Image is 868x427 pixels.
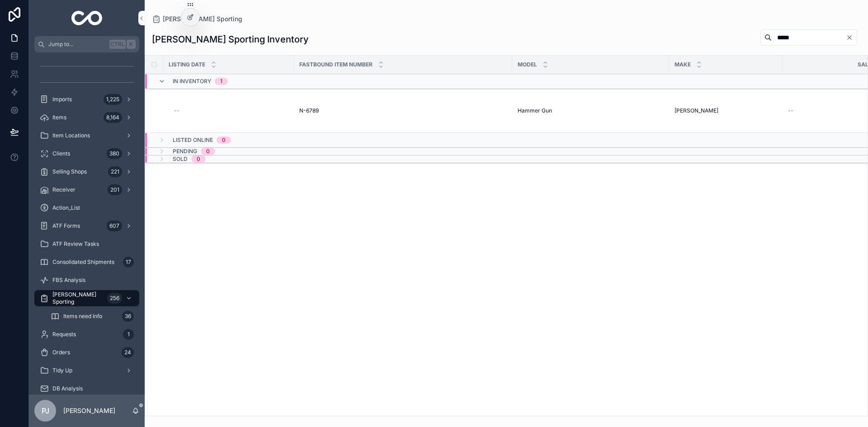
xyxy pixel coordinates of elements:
[63,313,102,320] span: Items need Info
[518,61,537,68] span: Model
[152,33,309,46] h1: [PERSON_NAME] Sporting Inventory
[34,218,139,234] a: ATF Forms607
[34,254,139,270] a: Consolidated Shipments17
[52,367,72,374] span: Tidy Up
[34,127,139,144] a: Item Locations
[34,109,139,126] a: Items8,164
[42,405,49,416] span: PJ
[52,277,85,284] span: FBS Analysis
[34,91,139,108] a: Imports1,225
[675,107,718,114] span: [PERSON_NAME]
[123,329,134,340] div: 1
[173,78,211,85] span: In Inventory
[34,164,139,180] a: Selling Shops221
[163,14,242,23] span: [PERSON_NAME] Sporting
[788,107,793,114] span: --
[104,112,122,123] div: 8,164
[107,148,122,159] div: 380
[34,182,139,198] a: Receiver201
[52,258,114,266] span: Consolidated Shipments
[197,155,200,163] div: 0
[52,186,75,193] span: Receiver
[52,349,70,356] span: Orders
[122,311,134,322] div: 36
[299,61,373,68] span: FastBound Item Number
[34,326,139,343] a: Requests1
[52,168,87,175] span: Selling Shops
[152,14,242,23] a: [PERSON_NAME] Sporting
[52,132,90,139] span: Item Locations
[48,41,106,48] span: Jump to...
[34,290,139,306] a: [PERSON_NAME] Sporting256
[299,107,319,114] span: N-6789
[299,107,507,114] a: N-6789
[109,40,126,49] span: Ctrl
[169,61,205,68] span: Listing Date
[127,41,135,48] span: K
[45,308,139,324] a: Items need Info36
[846,34,857,41] button: Clear
[52,240,99,248] span: ATF Review Tasks
[173,155,188,163] span: Sold
[52,222,80,230] span: ATF Forms
[123,257,134,267] div: 17
[173,136,213,144] span: Listed Online
[173,148,197,155] span: Pending
[34,36,139,52] button: Jump to...CtrlK
[52,150,70,157] span: Clients
[107,221,122,231] div: 607
[675,61,691,68] span: Make
[222,136,226,144] div: 0
[518,107,664,114] a: Hammer Gun
[108,166,122,177] div: 221
[34,380,139,397] a: DB Analysis
[52,291,104,305] span: [PERSON_NAME] Sporting
[34,200,139,216] a: Action_List
[107,293,122,304] div: 256
[34,362,139,379] a: Tidy Up
[220,78,222,85] div: 1
[34,145,139,162] a: Clients380
[52,96,72,103] span: Imports
[518,107,552,114] span: Hammer Gun
[104,94,122,105] div: 1,225
[34,344,139,361] a: Orders24
[52,204,80,211] span: Action_List
[52,114,66,121] span: Items
[71,11,103,25] img: App logo
[174,107,288,114] a: --
[52,385,83,392] span: DB Analysis
[675,107,777,114] a: [PERSON_NAME]
[63,406,115,415] p: [PERSON_NAME]
[206,148,210,155] div: 0
[108,184,122,195] div: 201
[34,236,139,252] a: ATF Review Tasks
[174,107,179,114] span: --
[29,52,145,394] div: scrollable content
[34,272,139,288] a: FBS Analysis
[122,347,134,358] div: 24
[52,331,76,338] span: Requests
